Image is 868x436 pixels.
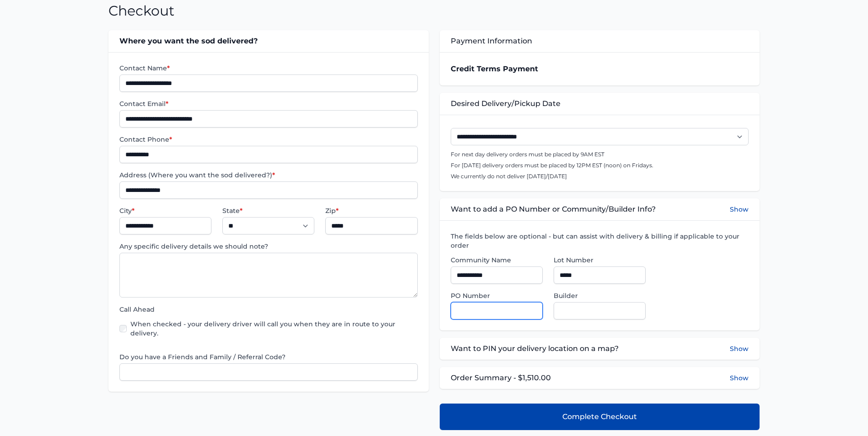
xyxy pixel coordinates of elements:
[108,30,428,52] div: Where you want the sod delivered?
[562,411,637,422] span: Complete Checkout
[440,93,760,115] div: Desired Delivery/Pickup Date
[451,291,543,300] label: PO Number
[108,3,174,19] h1: Checkout
[119,206,211,215] label: City
[119,135,417,144] label: Contact Phone
[325,206,417,215] label: Zip
[451,64,538,73] strong: Credit Terms Payment
[222,206,314,215] label: State
[451,162,749,169] p: For [DATE] delivery orders must be placed by 12PM EST (noon) on Fridays.
[440,404,760,430] button: Complete Checkout
[440,30,760,52] div: Payment Information
[451,343,619,354] span: Want to PIN your delivery location on a map?
[119,99,417,108] label: Contact Email
[554,255,646,265] label: Lot Number
[554,291,646,300] label: Builder
[130,319,417,338] label: When checked - your delivery driver will call you when they are in route to your delivery.
[119,352,417,362] label: Do you have a Friends and Family / Referral Code?
[451,232,749,250] label: The fields below are optional - but can assist with delivery & billing if applicable to your order
[451,204,656,215] span: Want to add a PO Number or Community/Builder Info?
[730,343,749,354] button: Show
[451,255,543,265] label: Community Name
[119,64,417,73] label: Contact Name
[119,242,417,251] label: Any specific delivery details we should note?
[730,373,749,383] button: Show
[730,204,749,215] button: Show
[451,173,749,180] p: We currently do not deliver [DATE]/[DATE]
[451,372,551,383] span: Order Summary - $1,510.00
[119,170,417,180] label: Address (Where you want the sod delivered?)
[451,151,749,158] p: For next day delivery orders must be placed by 9AM EST
[119,305,417,314] label: Call Ahead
